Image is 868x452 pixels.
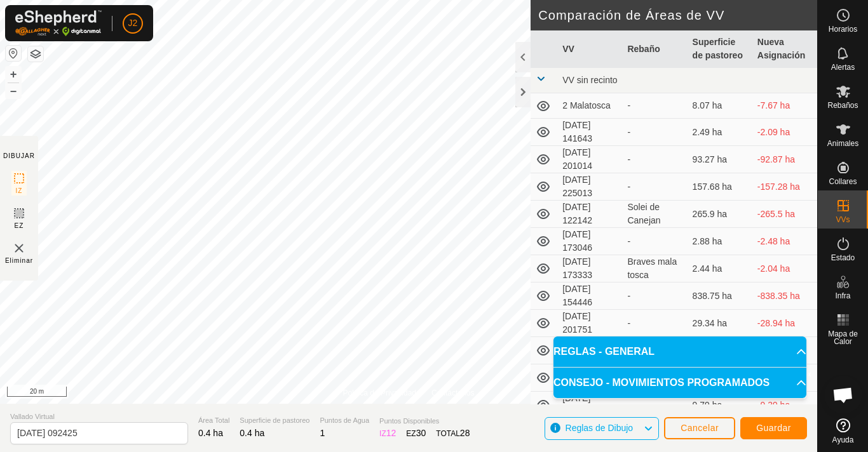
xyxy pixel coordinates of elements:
[566,423,634,433] span: Reglas de Dibujo
[28,46,43,62] button: Capas del Mapa
[688,201,752,228] td: 265.9 ha
[553,344,654,359] span: REGLAS - GENERAL
[740,417,807,439] button: Guardar
[240,428,264,438] span: 0.4 ha
[15,10,102,36] img: Logo Gallagher
[406,427,426,440] div: EZ
[752,30,817,68] th: Nueva Asignación
[752,93,817,119] td: -7.67 ha
[198,428,223,438] span: 0.4 ha
[832,436,854,444] span: Ayuda
[627,153,682,166] div: -
[240,415,309,426] span: Superficie de pastoreo
[557,146,622,173] td: [DATE] 201014
[752,119,817,146] td: -2.09 ha
[627,235,682,248] div: -
[688,228,752,255] td: 2.88 ha
[10,411,188,422] span: Vallado Virtual
[688,146,752,173] td: 93.27 ha
[622,30,687,68] th: Rebaño
[379,416,470,427] span: Puntos Disponibles
[831,254,855,262] span: Estado
[11,241,27,256] img: VV
[664,417,735,439] button: Cancelar
[835,292,850,300] span: Infra
[688,93,752,119] td: 8.07 ha
[836,216,850,223] span: VVs
[752,310,817,337] td: -28.94 ha
[557,201,622,228] td: [DATE] 122142
[627,201,682,227] div: Solei de Canejan
[436,427,470,440] div: TOTAL
[627,99,682,112] div: -
[343,387,416,399] a: Política de Privacidad
[386,428,397,438] span: 12
[553,368,806,398] p-accordion-header: CONSEJO - MOVIMIENTOS PROGRAMADOS
[627,289,682,303] div: -
[688,30,752,68] th: Superficie de pastoreo
[557,30,622,68] th: VV
[16,186,23,196] span: IZ
[688,119,752,146] td: 2.49 ha
[827,102,858,109] span: Rebaños
[557,255,622,282] td: [DATE] 173333
[6,83,21,98] button: –
[627,126,682,139] div: -
[379,427,396,440] div: IZ
[821,330,865,345] span: Mapa de Calor
[627,180,682,194] div: -
[3,151,35,161] div: DIBUJAR
[562,75,617,85] span: VV sin recinto
[752,228,817,255] td: -2.48 ha
[829,25,857,33] span: Horarios
[557,119,622,146] td: [DATE] 141643
[627,317,682,330] div: -
[557,93,622,119] td: 2 Malatosca
[320,415,369,426] span: Puntos de Agua
[829,178,857,185] span: Collares
[553,375,770,390] span: CONSEJO - MOVIMIENTOS PROGRAMADOS
[5,256,33,265] span: Eliminar
[831,63,855,71] span: Alertas
[557,173,622,201] td: [DATE] 225013
[320,428,325,438] span: 1
[752,255,817,282] td: -2.04 ha
[688,173,752,201] td: 157.68 ha
[681,423,719,433] span: Cancelar
[752,173,817,201] td: -157.28 ha
[688,255,752,282] td: 2.44 ha
[6,46,21,61] button: Restablecer Mapa
[827,140,858,147] span: Animales
[460,428,470,438] span: 28
[688,310,752,337] td: 29.34 ha
[553,336,806,367] p-accordion-header: REGLAS - GENERAL
[752,146,817,173] td: -92.87 ha
[416,428,426,438] span: 30
[557,228,622,255] td: [DATE] 173046
[557,282,622,310] td: [DATE] 154446
[752,201,817,228] td: -265.5 ha
[688,282,752,310] td: 838.75 ha
[627,255,682,282] div: Braves mala tosca
[431,387,474,399] a: Contáctenos
[538,8,817,23] h2: Comparación de Áreas de VV
[818,413,868,449] a: Ayuda
[6,67,21,82] button: +
[15,221,24,230] span: EZ
[824,376,862,414] div: Obre el xat
[198,415,229,426] span: Área Total
[752,282,817,310] td: -838.35 ha
[756,423,791,433] span: Guardar
[557,310,622,337] td: [DATE] 201751
[128,17,138,30] span: J2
